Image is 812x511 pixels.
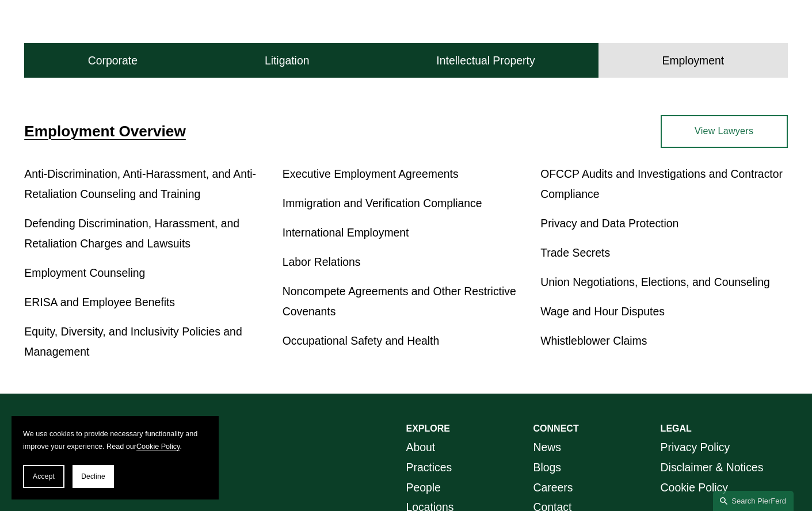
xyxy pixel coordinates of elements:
[24,266,145,279] a: Employment Counseling
[540,305,665,318] a: Wage and Hour Disputes
[533,457,561,478] a: Blogs
[283,334,440,347] a: Occupational Safety and Health
[661,478,728,498] a: Cookie Policy
[713,491,794,511] a: Search this site
[661,115,788,148] a: View Lawyers
[540,276,770,288] a: Union Negotiations, Elections, and Counseling
[406,424,450,433] strong: EXPLORE
[24,123,185,140] a: Employment Overview
[24,296,175,308] a: ERISA and Employee Benefits
[73,465,114,488] button: Decline
[533,478,573,498] a: Careers
[24,167,256,200] a: Anti-Discrimination, Anti-Harassment, and Anti-Retaliation Counseling and Training
[24,217,239,250] a: Defending Discrimination, Harassment, and Retaliation Charges and Lawsuits
[33,472,55,481] span: Accept
[406,437,436,457] a: About
[661,437,730,457] a: Privacy Policy
[540,217,678,230] a: Privacy and Data Protection
[661,424,692,433] strong: LEGAL
[533,437,561,457] a: News
[662,54,725,68] h4: Employment
[24,325,242,358] a: Equity, Diversity, and Inclusivity Policies and Management
[23,465,64,488] button: Accept
[540,167,783,200] a: OFCCP Audits and Investigations and Contractor Compliance
[436,54,535,68] h4: Intellectual Property
[88,54,138,68] h4: Corporate
[406,457,452,478] a: Practices
[540,334,647,347] a: Whistleblower Claims
[661,457,764,478] a: Disclaimer & Notices
[283,226,409,239] a: International Employment
[283,255,361,268] a: Labor Relations
[136,443,180,451] a: Cookie Policy
[283,167,459,180] a: Executive Employment Agreements
[265,54,310,68] h4: Litigation
[540,246,610,259] a: Trade Secrets
[283,285,516,318] a: Noncompete Agreements and Other Restrictive Covenants
[23,428,207,453] p: We use cookies to provide necessary functionality and improve your experience. Read our .
[81,472,105,481] span: Decline
[283,197,482,209] a: Immigration and Verification Compliance
[533,424,579,433] strong: CONNECT
[406,478,441,498] a: People
[12,416,219,499] section: Cookie banner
